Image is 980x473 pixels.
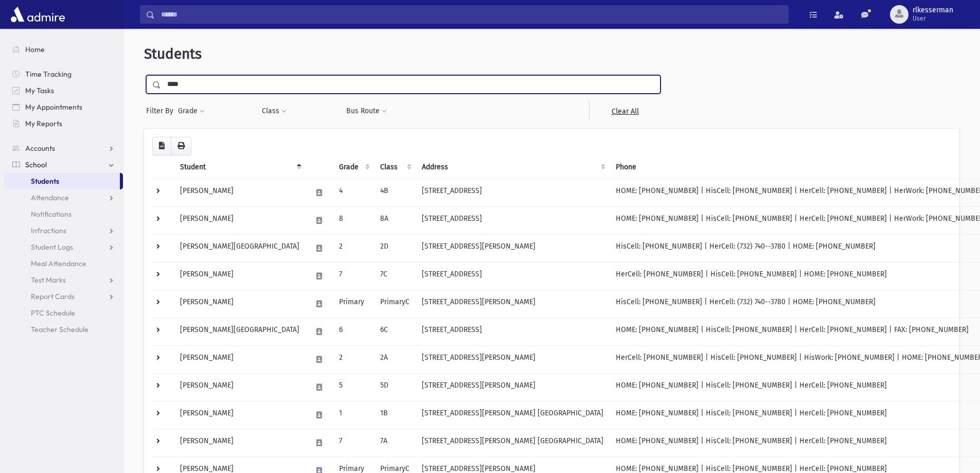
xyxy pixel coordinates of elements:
[374,345,416,373] td: 2A
[333,373,374,401] td: 5
[374,155,416,179] th: Class: activate to sort column ascending
[174,234,306,262] td: [PERSON_NAME][GEOGRAPHIC_DATA]
[416,206,610,234] td: [STREET_ADDRESS]
[4,140,123,156] a: Accounts
[416,373,610,401] td: [STREET_ADDRESS][PERSON_NAME]
[152,137,171,155] button: CSV
[8,4,67,25] img: AdmirePro
[31,242,73,252] span: Student Logs
[333,179,374,206] td: 4
[333,234,374,262] td: 2
[4,288,123,305] a: Report Cards
[31,308,75,318] span: PTC Schedule
[25,45,45,54] span: Home
[374,373,416,401] td: 5D
[374,179,416,206] td: 4B
[333,262,374,290] td: 7
[31,292,75,301] span: Report Cards
[4,156,123,173] a: School
[374,234,416,262] td: 2D
[31,325,88,334] span: Teacher Schedule
[31,259,86,268] span: Meal Attendance
[4,99,123,115] a: My Appointments
[4,222,123,239] a: Infractions
[177,102,205,120] button: Grade
[4,66,123,82] a: Time Tracking
[416,345,610,373] td: [STREET_ADDRESS][PERSON_NAME]
[25,102,82,112] span: My Appointments
[333,206,374,234] td: 8
[333,155,374,179] th: Grade: activate to sort column ascending
[374,262,416,290] td: 7C
[374,318,416,345] td: 6C
[4,305,123,321] a: PTC Schedule
[4,41,123,58] a: Home
[4,272,123,288] a: Test Marks
[174,345,306,373] td: [PERSON_NAME]
[146,106,177,116] span: Filter By
[25,69,72,79] span: Time Tracking
[174,429,306,457] td: [PERSON_NAME]
[4,255,123,272] a: Meal Attendance
[333,401,374,429] td: 1
[174,206,306,234] td: [PERSON_NAME]
[31,209,72,219] span: Notifications
[31,177,59,186] span: Students
[913,14,953,23] span: User
[4,321,123,338] a: Teacher Schedule
[416,401,610,429] td: [STREET_ADDRESS][PERSON_NAME] [GEOGRAPHIC_DATA]
[416,318,610,345] td: [STREET_ADDRESS]
[346,102,387,120] button: Bus Route
[31,275,66,285] span: Test Marks
[333,429,374,457] td: 7
[4,173,120,189] a: Students
[913,6,953,14] span: rlkesserman
[4,115,123,132] a: My Reports
[374,401,416,429] td: 1B
[416,155,610,179] th: Address: activate to sort column ascending
[174,290,306,318] td: [PERSON_NAME]
[4,239,123,255] a: Student Logs
[31,226,66,235] span: Infractions
[31,193,69,202] span: Attendance
[174,318,306,345] td: [PERSON_NAME][GEOGRAPHIC_DATA]
[174,401,306,429] td: [PERSON_NAME]
[374,429,416,457] td: 7A
[155,5,788,24] input: Search
[4,206,123,222] a: Notifications
[174,155,306,179] th: Student: activate to sort column descending
[416,429,610,457] td: [STREET_ADDRESS][PERSON_NAME] [GEOGRAPHIC_DATA]
[416,262,610,290] td: [STREET_ADDRESS]
[333,345,374,373] td: 2
[416,234,610,262] td: [STREET_ADDRESS][PERSON_NAME]
[25,86,54,95] span: My Tasks
[174,179,306,206] td: [PERSON_NAME]
[174,262,306,290] td: [PERSON_NAME]
[589,102,661,120] a: Clear All
[333,290,374,318] td: Primary
[416,290,610,318] td: [STREET_ADDRESS][PERSON_NAME]
[374,206,416,234] td: 8A
[171,137,191,155] button: Print
[261,102,287,120] button: Class
[174,373,306,401] td: [PERSON_NAME]
[144,45,202,62] span: Students
[25,119,62,128] span: My Reports
[333,318,374,345] td: 6
[4,189,123,206] a: Attendance
[25,160,47,169] span: School
[25,144,55,153] span: Accounts
[374,290,416,318] td: PrimaryC
[4,82,123,99] a: My Tasks
[416,179,610,206] td: [STREET_ADDRESS]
